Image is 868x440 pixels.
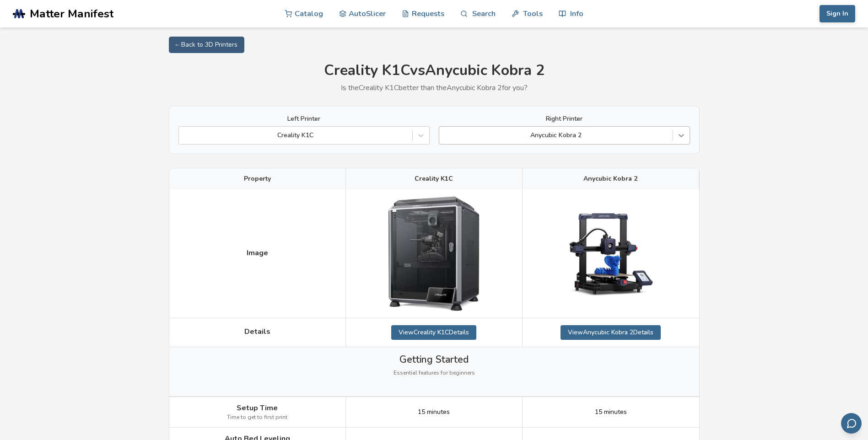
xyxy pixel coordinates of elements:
[399,354,469,365] span: Getting Started
[565,208,657,300] img: Anycubic Kobra 2
[183,132,185,139] input: Creality K1C
[394,370,475,376] span: Essential features for beginners
[169,62,700,79] h1: Creality K1C vs Anycubic Kobra 2
[227,414,287,421] span: Time to get to first print
[178,115,430,123] label: Left Printer
[418,408,450,416] span: 15 minutes
[169,84,700,92] p: Is the Creality K1C better than the Anycubic Kobra 2 for you?
[237,404,278,412] span: Setup Time
[388,196,480,311] img: Creality K1C
[244,327,270,336] span: Details
[244,175,271,182] span: Property
[595,408,627,416] span: 15 minutes
[841,413,862,434] button: Send feedback via email
[561,325,661,340] a: ViewAnycubic Kobra 2Details
[819,5,855,22] button: Sign In
[444,132,446,139] input: Anycubic Kobra 2
[415,175,453,182] span: Creality K1C
[30,7,113,20] span: Matter Manifest
[439,115,690,123] label: Right Printer
[583,175,637,182] span: Anycubic Kobra 2
[247,249,268,257] span: Image
[391,325,476,340] a: ViewCreality K1CDetails
[169,37,244,53] a: ← Back to 3D Printers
